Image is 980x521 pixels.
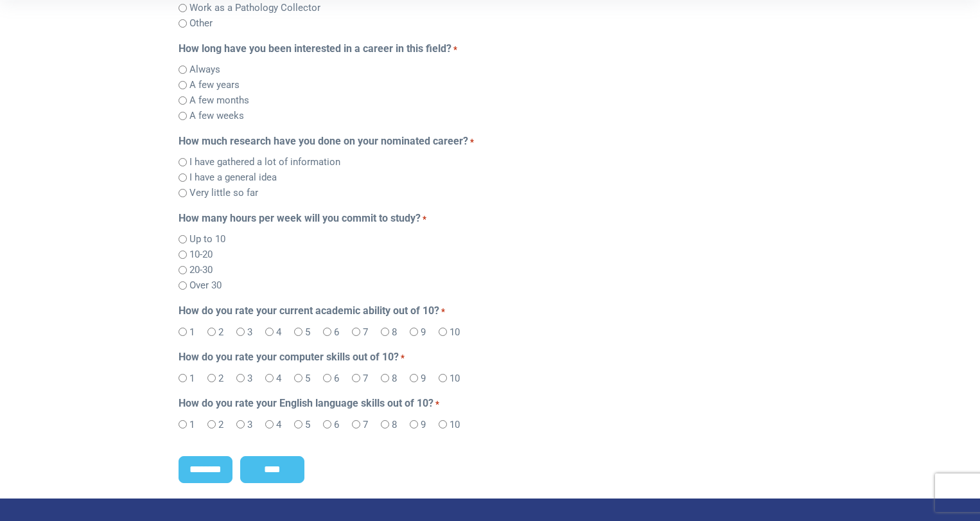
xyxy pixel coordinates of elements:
label: 4 [276,371,281,386]
label: 1 [189,325,195,340]
label: 9 [421,325,426,340]
label: A few months [189,93,249,108]
label: 5 [305,371,310,386]
legend: How do you rate your current academic ability out of 10? [179,303,801,319]
label: 2 [218,418,223,432]
label: 2 [218,371,223,386]
label: 10 [450,418,460,432]
label: 10 [450,325,460,340]
label: Up to 10 [189,232,225,247]
label: 9 [421,371,426,386]
label: 10 [450,371,460,386]
label: 6 [334,418,339,432]
label: 1 [189,418,195,432]
label: 4 [276,418,281,432]
legend: How many hours per week will you commit to study? [179,211,801,226]
legend: How do you rate your computer skills out of 10? [179,349,801,365]
label: 5 [305,418,310,432]
label: I have a general idea [189,170,277,185]
label: 8 [392,325,397,340]
label: Very little so far [189,186,258,200]
label: Other [189,16,213,31]
label: 8 [392,371,397,386]
label: 7 [363,418,368,432]
label: Work as a Pathology Collector [189,1,320,15]
label: 7 [363,371,368,386]
label: 2 [218,325,223,340]
label: I have gathered a lot of information [189,155,340,170]
legend: How do you rate your English language skills out of 10? [179,396,801,411]
label: Over 30 [189,278,222,293]
label: 1 [189,371,195,386]
label: 20-30 [189,263,213,278]
label: A few weeks [189,109,244,123]
legend: How much research have you done on your nominated career? [179,134,801,149]
label: 10-20 [189,247,213,262]
label: 6 [334,371,339,386]
label: 4 [276,325,281,340]
label: 3 [247,325,252,340]
label: 8 [392,418,397,432]
label: A few years [189,78,240,93]
label: 5 [305,325,310,340]
legend: How long have you been interested in a career in this field? [179,41,801,57]
label: 6 [334,325,339,340]
label: 9 [421,418,426,432]
label: 3 [247,371,252,386]
label: 7 [363,325,368,340]
label: Always [189,62,220,77]
label: 3 [247,418,252,432]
